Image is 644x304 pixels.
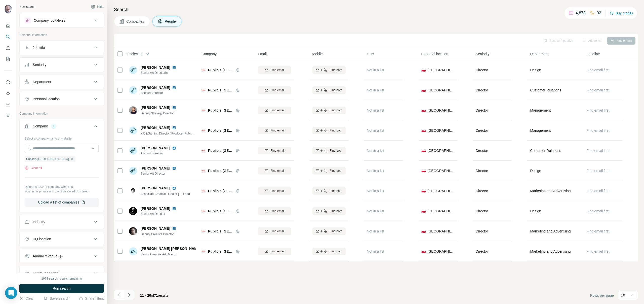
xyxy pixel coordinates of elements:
span: Publicis [GEOGRAPHIC_DATA] [208,209,233,214]
span: Publicis [GEOGRAPHIC_DATA] [208,108,233,113]
span: Not in a list [367,128,384,132]
button: Personal location [20,93,104,105]
button: Annual revenue ($) [20,250,104,262]
button: Find email [258,147,291,154]
span: Find both [330,168,342,173]
span: Find both [330,108,342,113]
img: Avatar [129,207,137,215]
span: Publicis [GEOGRAPHIC_DATA] [208,148,233,153]
span: Find both [330,249,342,254]
p: Your list is private and won't be saved or shared. [25,189,99,194]
img: Avatar [129,147,137,155]
p: Company information [19,111,104,116]
span: [PERSON_NAME] [141,166,170,171]
div: Company [33,124,48,129]
button: Find email [258,86,291,94]
span: 71 [154,293,158,297]
div: HQ location [33,237,51,242]
button: Company1 [20,120,104,134]
button: Find email [258,66,291,74]
span: Director [476,169,488,173]
span: Find email first [587,68,610,72]
span: 🇵🇱 [421,188,426,193]
button: Buy credits [610,10,633,17]
span: results [140,293,168,297]
span: [PERSON_NAME] [141,105,170,110]
button: Find email [258,167,291,175]
button: Hide [88,3,107,11]
img: Avatar [129,187,137,195]
img: Logo of Publicis Warsaw [202,189,206,193]
img: Avatar [129,86,137,94]
div: Industry [33,219,45,224]
span: Find email [270,168,284,173]
span: 🇵🇱 [421,249,426,254]
span: Lists [367,51,374,56]
span: Find both [330,68,342,72]
button: Find email [258,107,291,114]
span: [PERSON_NAME] [141,125,170,130]
span: Rows per page [590,293,614,298]
span: [PERSON_NAME] [141,65,170,70]
img: LinkedIn logo [172,146,176,150]
span: [GEOGRAPHIC_DATA] [428,148,455,153]
span: Find email [270,128,284,133]
img: LinkedIn logo [172,65,176,70]
span: Mobile [312,51,323,56]
button: Find email [258,248,291,255]
button: Save search [44,296,69,301]
img: Logo of Publicis Warsaw [202,229,206,233]
p: 4,878 [576,10,586,16]
img: Avatar [129,126,137,134]
button: Find both [312,66,346,74]
div: 1 [51,124,57,128]
span: Director [476,108,488,112]
button: Find both [312,167,346,175]
span: [GEOGRAPHIC_DATA] [428,249,455,254]
button: Clear all [25,166,42,170]
span: Find email [270,148,284,153]
span: Customer Relations [530,148,561,153]
div: Seniority [33,62,46,67]
div: Department [33,79,51,84]
div: 1978 search results remaining [42,276,82,281]
div: Job title [33,45,45,50]
span: 🇵🇱 [421,67,426,73]
span: [GEOGRAPHIC_DATA] [428,128,455,133]
span: Director [476,88,488,92]
span: Director [476,149,488,153]
span: [GEOGRAPHIC_DATA] [428,188,455,193]
span: Find both [330,88,342,92]
span: Find both [330,229,342,233]
span: Marketing and Advertising [530,249,571,254]
span: People [165,19,176,24]
img: LinkedIn logo [172,207,176,211]
div: Open Intercom Messenger [5,287,17,299]
button: Find both [312,147,346,154]
span: Management [530,128,551,133]
span: [GEOGRAPHIC_DATA] [428,209,455,214]
span: [GEOGRAPHIC_DATA] [428,168,455,173]
img: LinkedIn logo [172,226,176,230]
span: Design [530,209,541,214]
span: Publicis [GEOGRAPHIC_DATA] [208,128,233,133]
span: 🇵🇱 [421,128,426,133]
span: Find both [330,189,342,193]
button: Dashboard [4,100,12,109]
button: Quick start [4,21,12,30]
span: [GEOGRAPHIC_DATA] [428,108,455,113]
div: New search [19,5,35,9]
span: Deputy Creative Director [141,232,174,236]
span: 🇵🇱 [421,229,426,234]
span: Publicis [GEOGRAPHIC_DATA] [208,168,233,173]
p: 10 [621,293,625,298]
span: Publicis [GEOGRAPHIC_DATA] [208,229,233,234]
span: 🇵🇱 [421,108,426,113]
button: Company lookalikes [20,14,104,26]
span: Director [476,128,488,132]
span: Find email [270,209,284,213]
span: Senior Art Directorin [141,71,182,75]
p: 92 [597,10,601,16]
span: Not in a list [367,249,384,253]
button: Enrich CSV [4,43,12,52]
